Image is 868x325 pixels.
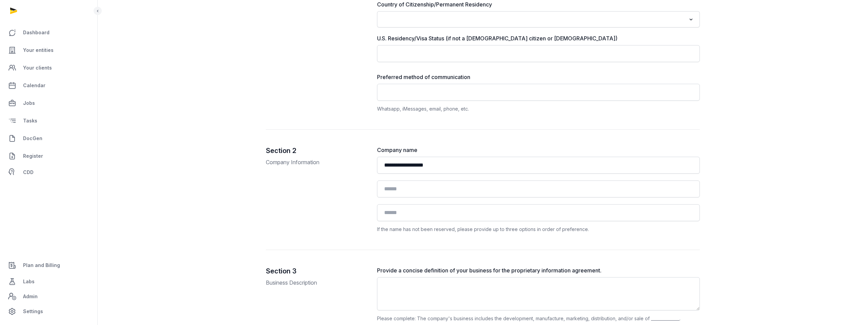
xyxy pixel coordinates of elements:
[23,292,38,301] span: Admin
[23,168,34,176] span: CDD
[23,152,43,160] span: Register
[23,278,35,286] span: Labs
[377,0,700,8] label: Country of Citizenship/Permanent Residency
[5,303,92,320] a: Settings
[380,13,696,25] div: Search for option
[377,266,700,274] label: Provide a concise definition of your business for the proprietary information agreement.
[23,117,37,125] span: Tasks
[23,99,35,107] span: Jobs
[5,130,92,147] a: DocGen
[5,60,92,76] a: Your clients
[5,290,92,303] a: Admin
[5,148,92,164] a: Register
[377,146,700,154] label: Company name
[377,105,700,113] div: Whatsapp, iMessages, email, phone, etc.
[381,15,686,24] input: Search for option
[377,314,700,323] div: Please complete: The company's business includes the development, manufacture, marketing, distrib...
[23,81,45,90] span: Calendar
[23,46,54,54] span: Your entities
[266,266,366,276] h2: Section 3
[23,307,43,316] span: Settings
[5,77,92,94] a: Calendar
[23,261,60,269] span: Plan and Billing
[377,73,700,81] label: Preferred method of communication
[377,225,700,233] div: If the name has not been reserved, please provide up to three options in order of preference.
[5,166,92,179] a: CDD
[377,34,700,42] label: U.S. Residency/Visa Status (if not a [DEMOGRAPHIC_DATA] citizen or [DEMOGRAPHIC_DATA])
[23,64,52,72] span: Your clients
[5,95,92,111] a: Jobs
[5,273,92,290] a: Labs
[266,279,366,287] p: Business Description
[5,257,92,273] a: Plan and Billing
[23,134,42,142] span: DocGen
[266,146,366,155] h2: Section 2
[266,158,366,166] p: Company Information
[5,42,92,58] a: Your entities
[5,24,92,41] a: Dashboard
[5,113,92,129] a: Tasks
[23,28,50,37] span: Dashboard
